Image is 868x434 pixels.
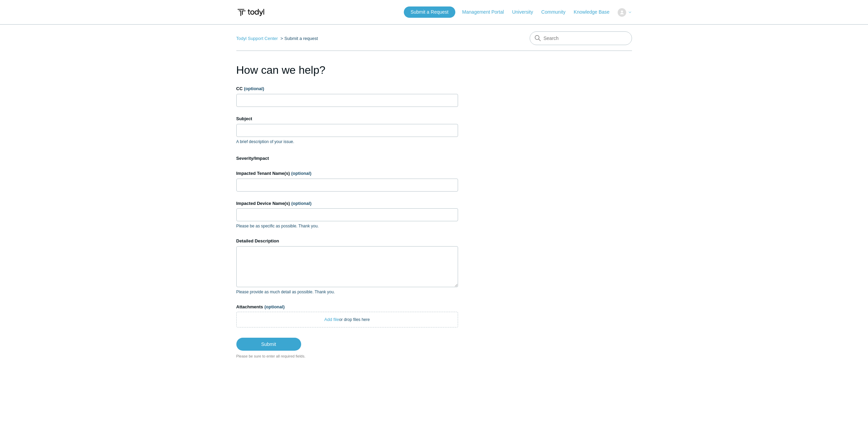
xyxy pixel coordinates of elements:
label: Attachments [236,304,458,310]
li: Submit a request [279,36,318,41]
label: Detailed Description [236,238,458,244]
span: (optional) [291,171,311,176]
label: CC [236,85,458,92]
a: Management Portal [462,9,511,16]
span: (optional) [244,86,264,91]
span: (optional) [291,201,311,206]
a: Todyl Support Center [236,36,278,41]
input: Submit [236,338,301,351]
img: Todyl Support Center Help Center home page [236,6,265,19]
label: Impacted Tenant Name(s) [236,170,458,177]
a: Community [541,9,572,16]
label: Subject [236,115,458,122]
li: Todyl Support Center [236,36,279,41]
p: Please be as specific as possible. Thank you. [236,223,458,229]
p: A brief description of your issue. [236,139,458,145]
h1: How can we help? [236,62,458,78]
label: Severity/Impact [236,155,458,162]
label: Impacted Device Name(s) [236,200,458,207]
span: (optional) [264,304,284,309]
div: Please be sure to enter all required fields. [236,353,458,359]
a: University [512,9,540,16]
input: Search [530,31,632,45]
a: Submit a Request [404,6,455,18]
p: Please provide as much detail as possible. Thank you. [236,289,458,295]
a: Knowledge Base [574,9,616,16]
